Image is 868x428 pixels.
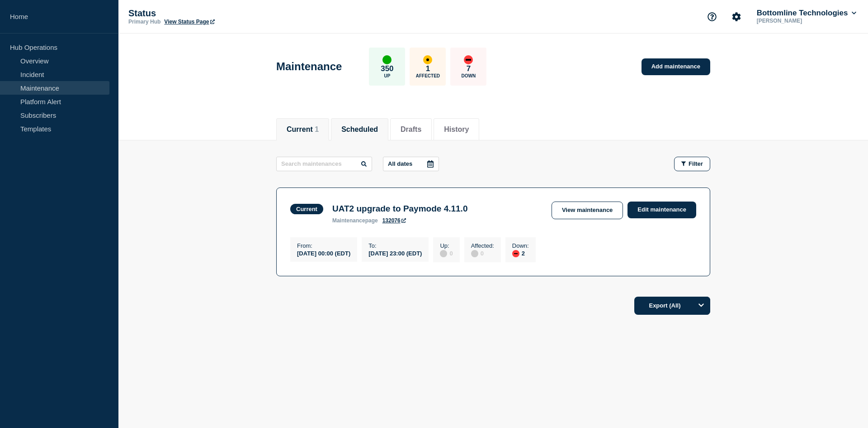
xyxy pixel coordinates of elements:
[627,202,696,218] a: Edit maintenance
[384,73,390,78] p: Up
[341,125,378,134] button: Scheduled
[416,73,440,78] p: Affected
[512,250,519,257] div: down
[423,55,432,64] div: affected
[426,64,430,73] p: 1
[440,242,453,249] p: Up :
[382,217,406,224] a: 132076
[634,297,710,315] button: Export (All)
[388,160,412,167] p: All dates
[727,7,746,26] button: Account settings
[401,125,421,134] button: Drafts
[703,7,722,26] button: Support
[368,242,422,249] p: To :
[383,157,439,171] button: All dates
[689,160,703,167] span: Filter
[674,157,710,171] button: Filter
[297,242,350,249] p: From :
[315,125,319,133] span: 1
[462,73,476,78] p: Down
[276,60,342,73] h1: Maintenance
[464,55,473,64] div: down
[755,18,849,24] p: [PERSON_NAME]
[552,202,623,219] a: View maintenance
[368,249,422,257] div: [DATE] 23:00 (EDT)
[128,19,160,25] p: Primary Hub
[164,19,214,25] a: View Status Page
[296,206,317,212] div: Current
[332,217,378,224] p: page
[381,64,393,73] p: 350
[471,250,478,257] div: disabled
[467,64,471,73] p: 7
[297,249,350,257] div: [DATE] 00:00 (EDT)
[471,249,494,257] div: 0
[276,157,372,171] input: Search maintenances
[444,125,469,134] button: History
[332,217,365,224] span: maintenance
[512,249,529,257] div: 2
[287,125,319,134] button: Current 1
[642,58,710,75] a: Add maintenance
[128,8,309,19] p: Status
[440,249,453,257] div: 0
[692,297,710,315] button: Options
[440,250,447,257] div: disabled
[755,9,858,18] button: Bottomline Technologies
[382,55,392,64] div: up
[332,204,468,214] h3: UAT2 upgrade to Paymode 4.11.0
[512,242,529,249] p: Down :
[471,242,494,249] p: Affected :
